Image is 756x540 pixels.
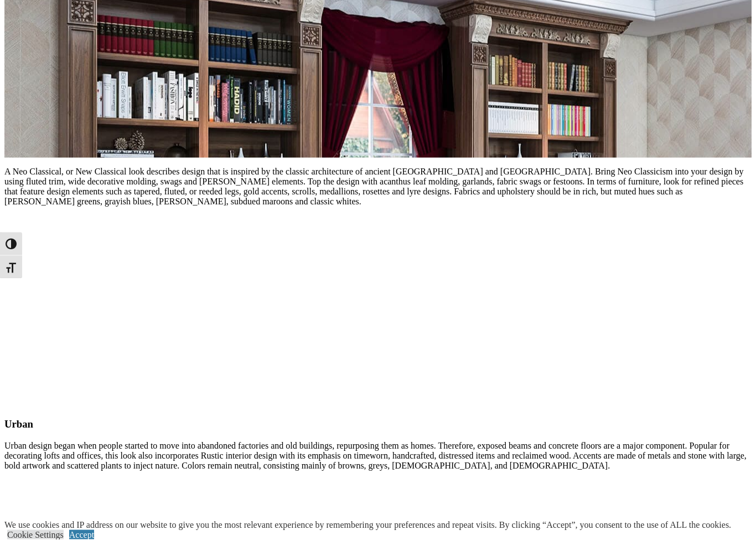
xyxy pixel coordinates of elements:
p: A Neo Classical, or New Classical look describes design that is inspired by the classic architect... [4,167,752,207]
a: Accept [69,530,94,539]
div: We use cookies and IP address on our website to give you the most relevant experience by remember... [4,520,731,530]
a: Cookie Settings [7,530,64,539]
p: Urban design began when people started to move into abandoned factories and old buildings, repurp... [4,441,752,471]
h3: Urban [4,418,752,430]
